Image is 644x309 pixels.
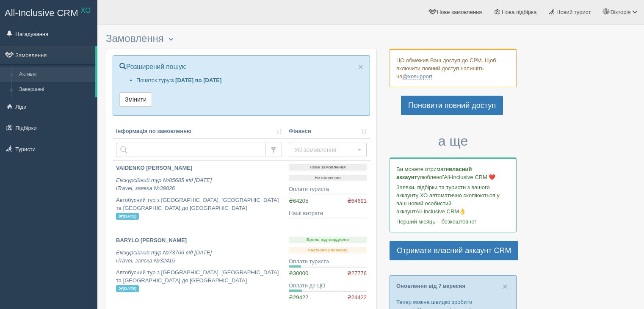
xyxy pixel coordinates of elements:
[5,8,78,18] span: All-Inclusive CRM
[119,62,363,72] p: Розширений пошук:
[116,127,282,135] a: Інформація по замовленню
[289,247,367,254] p: Частково оплачено
[289,175,367,181] p: Не оплачено
[390,134,517,149] h3: а ще
[116,177,212,191] i: Екскурсійний тур №85685 від [DATE] iTravel, заявка №39826
[503,281,508,291] span: ×
[358,62,363,71] a: Close
[390,49,517,87] div: ЦО обмежив Ваш доступ до СРМ. Щоб включити повний доступ напишіть на
[289,270,308,276] span: ₴30000
[119,92,152,107] button: Змінити
[502,9,537,15] span: Нова підбірка
[444,174,495,180] span: All-Inclusive CRM ❤️
[116,237,187,243] b: BARYLO [PERSON_NAME]
[289,143,367,157] button: Усі замовлення
[347,197,367,205] span: ₴64691
[347,270,367,278] span: ₴27776
[289,258,367,266] div: Оплати туриста
[437,9,482,15] span: Нове замовлення
[503,282,508,291] button: Close
[289,198,308,204] span: ₴64205
[289,294,308,301] span: ₴29422
[116,269,282,292] p: Автобусний тур з [GEOGRAPHIC_DATA], [GEOGRAPHIC_DATA] та [GEOGRAPHIC_DATA] до [GEOGRAPHIC_DATA]
[289,282,367,290] div: Оплати до ЦО
[347,294,367,302] span: ₴24422
[289,237,367,243] p: Бронь підтверджено
[401,96,503,115] a: Поновити повний доступ
[294,146,356,154] span: Усі замовлення
[289,127,367,135] a: Фінанси
[116,285,139,292] span: [DATE]
[116,249,212,264] i: Екскурсійний тур №73766 від [DATE] iTravel, заявка №32415
[15,67,95,82] a: Активні
[556,9,591,15] span: Новий турист
[611,9,631,15] span: Вікторія
[390,241,518,260] a: Отримати власний аккаунт CRM
[358,62,363,72] span: ×
[116,196,282,220] p: Автобусний тур з [GEOGRAPHIC_DATA], [GEOGRAPHIC_DATA] та [GEOGRAPHIC_DATA] до [GEOGRAPHIC_DATA]
[171,77,221,83] b: з [DATE] по [DATE]
[402,73,432,80] a: @xosupport
[0,0,97,24] a: All-Inclusive CRM XO
[81,7,91,14] sup: XO
[15,82,95,97] a: Завершені
[416,208,466,215] span: All-Inclusive CRM👌
[396,183,510,215] p: Заявки, підбірки та туристи з вашого аккаунту ХО автоматично скопіюються у ваш новий особистий ак...
[289,164,367,171] p: Нове замовлення
[106,33,377,44] h3: Замовлення
[396,165,510,181] p: Ви можете отримати улюбленої
[289,210,367,218] div: Наші витрати
[396,218,510,226] p: Перший місяць – безкоштовно!
[116,165,192,171] b: VAIDENKO [PERSON_NAME]
[136,76,363,84] li: Початок туру:
[396,166,472,180] b: власний аккаунт
[113,161,285,233] a: VAIDENKO [PERSON_NAME] Екскурсійний тур №85685 від [DATE]iTravel, заявка №39826 Автобусний тур з ...
[116,143,265,157] input: Пошук за номером замовлення, ПІБ або паспортом туриста
[289,185,367,193] div: Оплати туриста
[396,283,465,289] a: Оновлення від 7 вересня
[116,213,139,220] span: [DATE]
